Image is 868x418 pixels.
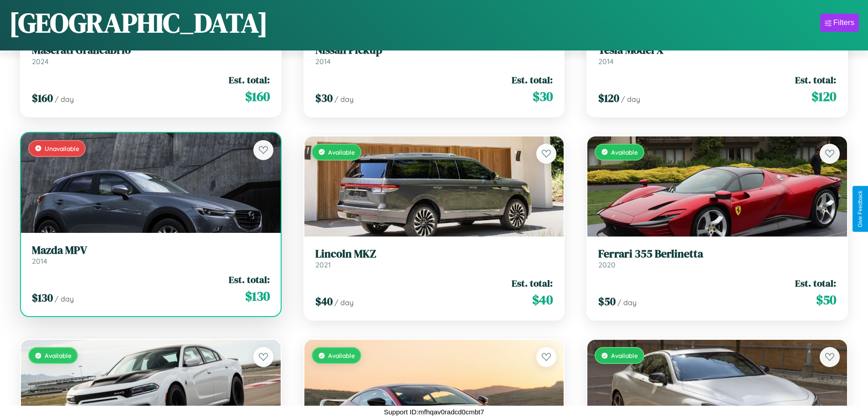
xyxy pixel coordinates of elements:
[512,73,553,86] span: Est. total:
[245,287,270,305] span: $ 130
[32,44,270,66] a: Maserati Grancabrio2024
[598,57,614,66] span: 2014
[32,44,270,57] h3: Maserati Grancabrio
[55,294,74,303] span: / day
[315,44,553,66] a: Nissan Pickup2014
[315,57,331,66] span: 2014
[45,352,72,359] span: Available
[598,91,619,106] span: $ 120
[245,87,270,106] span: $ 160
[328,352,355,359] span: Available
[32,257,47,266] span: 2014
[816,291,836,309] span: $ 50
[512,277,553,290] span: Est. total:
[384,406,484,418] p: Support ID: mfhqav0radcd0cmbt7
[795,73,836,86] span: Est. total:
[533,87,553,106] span: $ 30
[328,148,355,156] span: Available
[315,294,333,309] span: $ 40
[32,91,53,106] span: $ 160
[315,247,553,261] h3: Lincoln MKZ
[611,148,638,156] span: Available
[598,44,836,66] a: Tesla Model X2014
[598,44,836,57] h3: Tesla Model X
[32,244,270,257] h3: Mazda MPV
[315,44,553,57] h3: Nissan Pickup
[598,247,836,270] a: Ferrari 355 Berlinetta2020
[621,95,640,104] span: / day
[315,247,553,270] a: Lincoln MKZ2021
[9,4,268,41] h1: [GEOGRAPHIC_DATA]
[598,247,836,261] h3: Ferrari 355 Berlinetta
[857,191,863,227] div: Give Feedback
[229,73,270,86] span: Est. total:
[32,290,53,305] span: $ 130
[795,277,836,290] span: Est. total:
[617,298,637,307] span: / day
[32,57,49,66] span: 2024
[315,260,331,269] span: 2021
[833,18,854,27] div: Filters
[532,291,553,309] span: $ 40
[598,294,616,309] span: $ 50
[598,260,616,269] span: 2020
[32,244,270,266] a: Mazda MPV2014
[812,87,836,106] span: $ 120
[820,14,859,32] button: Filters
[611,352,638,359] span: Available
[315,91,333,106] span: $ 30
[334,95,354,104] span: / day
[55,95,74,104] span: / day
[229,273,270,286] span: Est. total:
[334,298,354,307] span: / day
[45,145,79,152] span: Unavailable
